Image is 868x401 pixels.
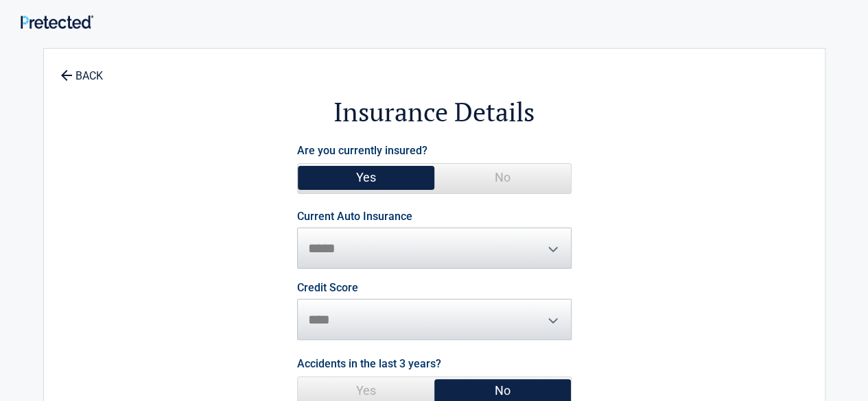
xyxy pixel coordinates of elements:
label: Accidents in the last 3 years? [297,354,441,373]
label: Current Auto Insurance [297,211,412,222]
a: BACK [58,58,106,82]
span: No [434,164,571,191]
label: Credit Score [297,282,358,293]
h2: Insurance Details [119,95,749,130]
label: Are you currently insured? [297,141,427,160]
img: Main Logo [21,15,93,28]
span: Yes [298,164,434,191]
